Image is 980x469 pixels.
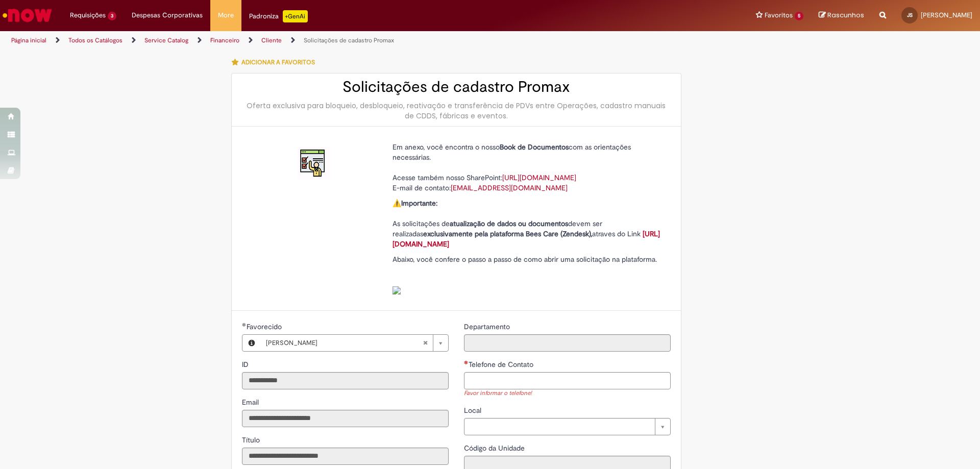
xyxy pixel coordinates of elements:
span: Somente leitura - Título [242,435,262,445]
img: Solicitações de cadastro Promax [297,147,330,180]
span: Telefone de Contato [469,360,535,369]
a: Cliente [261,36,282,44]
strong: atualização de dados ou documentos [450,219,568,228]
span: Necessários - Favorecido [247,322,284,331]
span: [PERSON_NAME] [266,335,423,351]
label: Somente leitura - Email [242,397,261,407]
p: Em anexo, você encontra o nosso com as orientações necessárias. Acesse também nosso SharePoint: E... [393,142,663,193]
p: ⚠️ As solicitações de devem ser realizadas atraves do Link [393,198,663,249]
img: ServiceNow [1,5,54,26]
span: Local [464,406,483,415]
strong: Importante: [401,199,437,208]
a: Solicitações de cadastro Promax [304,36,394,44]
label: Somente leitura - Título [242,435,262,445]
a: Financeiro [210,36,239,44]
span: JS [907,12,913,18]
div: Favor informar o telefone! [464,389,671,398]
span: [PERSON_NAME] [921,11,972,19]
ul: Trilhas de página [8,31,646,50]
a: [URL][DOMAIN_NAME] [393,229,660,249]
input: Email [242,410,449,427]
span: Favoritos [765,10,793,20]
label: Somente leitura - ID [242,359,251,369]
input: ID [242,372,449,389]
span: Despesas Corporativas [132,10,203,20]
a: [PERSON_NAME]Limpar campo Favorecido [261,335,448,351]
span: More [218,10,234,20]
abbr: Limpar campo Favorecido [418,335,433,351]
span: Somente leitura - ID [242,360,251,369]
span: Obrigatório Preenchido [242,323,247,327]
p: Abaixo, você confere o passo a passo de como abrir uma solicitação na plataforma. [393,254,663,295]
img: sys_attachment.do [393,286,401,294]
strong: Book de Documentos [500,142,569,152]
a: [EMAIL_ADDRESS][DOMAIN_NAME] [451,183,568,192]
a: Rascunhos [819,11,864,20]
a: Página inicial [11,36,46,44]
span: 5 [795,12,803,20]
span: Somente leitura - Email [242,398,261,407]
span: Rascunhos [827,10,864,20]
span: 3 [108,12,116,20]
a: Service Catalog [144,36,188,44]
a: Limpar campo Local [464,418,671,435]
strong: exclusivamente pela plataforma Bees Care (Zendesk), [423,229,592,238]
p: +GenAi [283,10,308,22]
span: Necessários [464,360,469,364]
button: Favorecido, Visualizar este registro João da Silva [242,335,261,351]
a: [URL][DOMAIN_NAME] [502,173,576,182]
div: Padroniza [249,10,308,22]
h2: Solicitações de cadastro Promax [242,79,671,95]
input: Departamento [464,334,671,352]
span: Adicionar a Favoritos [241,58,315,66]
input: Telefone de Contato [464,372,671,389]
label: Somente leitura - Departamento [464,322,512,332]
input: Título [242,448,449,465]
span: Requisições [70,10,106,20]
span: Somente leitura - Departamento [464,322,512,331]
a: Todos os Catálogos [68,36,122,44]
button: Adicionar a Favoritos [231,52,321,73]
label: Somente leitura - Código da Unidade [464,443,527,453]
div: Oferta exclusiva para bloqueio, desbloqueio, reativação e transferência de PDVs entre Operações, ... [242,101,671,121]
